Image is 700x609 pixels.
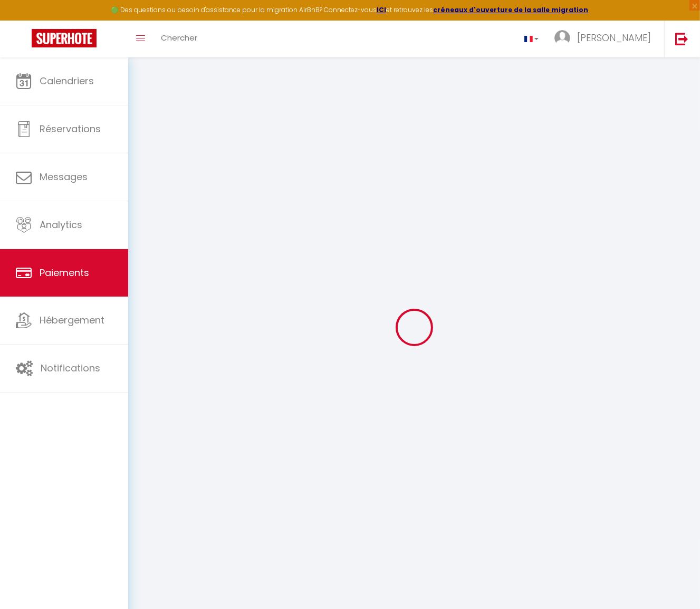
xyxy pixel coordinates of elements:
[40,218,82,231] span: Analytics
[433,5,588,14] a: créneaux d'ouverture de la salle migration
[40,266,89,279] span: Paiements
[161,32,197,43] span: Chercher
[8,4,40,36] button: Ouvrir le widget de chat LiveChat
[40,170,88,183] span: Messages
[554,30,570,46] img: ...
[40,313,104,327] span: Hébergement
[377,5,386,14] a: ICI
[41,361,100,375] span: Notifications
[153,21,205,57] a: Chercher
[577,31,651,44] span: [PERSON_NAME]
[546,21,664,57] a: ... [PERSON_NAME]
[675,32,688,45] img: logout
[40,122,101,135] span: Réservations
[32,29,97,47] img: Super Booking
[40,74,94,87] span: Calendriers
